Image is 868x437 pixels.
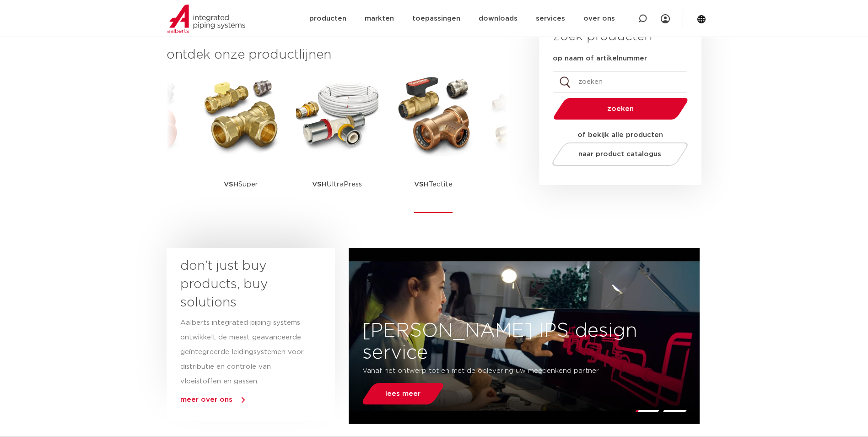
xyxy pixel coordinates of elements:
strong: VSH [224,181,238,188]
p: UltraLine [507,156,552,213]
a: naar product catalogus [550,142,690,166]
strong: of bekijk alle producten [577,131,663,138]
span: zoeken [577,105,664,112]
strong: VSH [312,181,327,188]
a: VSHUltraLine [488,73,571,213]
a: lees meer [360,383,446,404]
p: Tectite [414,156,453,213]
span: naar product catalogus [578,151,661,158]
h3: ontdek onze productlijnen [167,46,508,64]
h3: [PERSON_NAME] IPS design service [349,320,700,364]
a: meer over ons [180,396,232,403]
button: zoeken [550,97,691,120]
span: lees meer [385,390,421,397]
p: UltraPress [312,156,362,213]
strong: VSH [507,181,521,188]
p: Aalberts integrated piping systems ontwikkelt de meest geavanceerde geïntegreerde leidingsystemen... [180,316,305,389]
a: VSHUltraPress [296,73,378,213]
a: VSHSuper [200,73,282,213]
p: Super [224,156,258,213]
p: Vanaf het ontwerp tot en met de oplevering uw meedenkend partner [362,364,631,378]
h3: don’t just buy products, buy solutions [180,257,305,312]
strong: VSH [414,181,429,188]
li: Page dot 1 [635,410,659,412]
input: zoeken [553,71,687,93]
li: Page dot 2 [663,410,687,412]
a: VSHTectite [392,73,474,213]
label: op naam of artikelnummer [553,54,647,63]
